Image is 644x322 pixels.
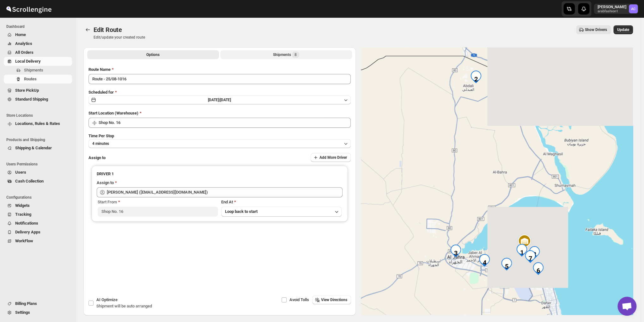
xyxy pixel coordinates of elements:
span: Settings [15,310,30,315]
button: User menu [594,4,638,14]
span: Locations, Rules & Rates [15,121,60,126]
button: Tracking [4,210,72,219]
button: Notifications [4,219,72,228]
button: Update [613,25,633,34]
p: [PERSON_NAME] [598,4,626,9]
p: Edit/update your created route [94,35,145,40]
button: Show Drivers [576,25,611,34]
p: arabfashion1 [598,9,626,13]
span: Cash Collection [15,179,44,183]
div: 2 [470,73,482,85]
button: [DATE]|[DATE] [88,96,351,104]
span: Update [617,27,629,32]
input: Search location [99,118,351,128]
button: Locations, Rules & Rates [4,119,72,128]
span: Start From [98,200,117,204]
span: Tracking [15,212,31,217]
span: Delivery Apps [15,230,40,234]
button: Add More Driver [311,153,351,162]
span: Start Location (Warehouse) [88,111,138,115]
img: ScrollEngine [5,1,52,17]
div: Assign to [97,180,114,186]
input: Search assignee [107,187,343,197]
button: Shipping & Calendar [4,144,72,152]
div: End At [221,199,342,205]
div: 5 [500,260,513,273]
text: AC [631,7,635,11]
button: Shipments [4,66,72,75]
span: Users [15,170,26,175]
button: Routes [4,75,72,84]
span: Shipment will be auto arranged [96,304,152,308]
button: Delivery Apps [4,228,72,237]
span: [DATE] [220,98,231,102]
span: Dashboard [6,24,73,29]
span: Loop back to start [225,209,258,214]
button: All Route Options [87,50,219,59]
span: Widgets [15,203,30,208]
span: Time Per Stop [88,133,114,138]
span: Options [146,52,160,57]
span: View Directions [321,297,347,302]
span: Configurations [6,195,73,200]
span: Shipments [24,68,43,72]
button: All Orders [4,48,72,57]
div: 6 [532,264,544,277]
button: Cash Collection [4,177,72,186]
button: 4 minutes [88,139,351,148]
div: Shipments [273,52,299,58]
span: [DATE] | [208,98,220,102]
button: Loop back to start [221,207,342,217]
span: Add More Driver [319,155,347,160]
button: Selected Shipments [220,50,352,59]
span: Shipping & Calendar [15,146,52,150]
span: Analytics [15,41,32,46]
button: View Directions [312,295,351,304]
span: WorkFlow [15,238,33,243]
button: Billing Plans [4,299,72,308]
span: Route Name [88,67,111,72]
span: Avoid Tolls [289,297,309,302]
span: Billing Plans [15,301,37,306]
span: Routes [24,77,37,81]
span: Home [15,32,26,37]
div: 1 [515,246,528,259]
div: 7 [524,252,537,265]
button: Widgets [4,201,72,210]
h3: DRIVER 1 [97,171,343,177]
span: Scheduled for [88,90,114,95]
span: 4 minutes [92,141,109,146]
span: 8 [295,52,297,57]
span: Abizer Chikhly [629,4,638,13]
span: Store Locations [6,113,73,118]
div: All Route Options [83,61,356,271]
button: Settings [4,308,72,317]
span: Store PickUp [15,88,39,93]
div: 8 [528,248,541,261]
span: Standard Shipping [15,97,48,102]
span: All Orders [15,50,33,55]
button: Routes [83,25,92,34]
span: Edit Route [94,26,122,34]
span: Products and Shipping [6,137,73,142]
div: 3 [449,247,462,259]
span: Show Drivers [585,27,607,32]
button: Analytics [4,39,72,48]
div: 4 [478,256,491,269]
span: Notifications [15,221,38,226]
span: Local Delivery [15,59,41,64]
input: Eg: Bengaluru Route [88,74,351,84]
span: Users Permissions [6,162,73,167]
button: Home [4,30,72,39]
a: Open chat [617,297,636,316]
span: AI Optimize [96,297,118,302]
button: WorkFlow [4,237,72,245]
button: Users [4,168,72,177]
span: Assign to [88,155,106,160]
